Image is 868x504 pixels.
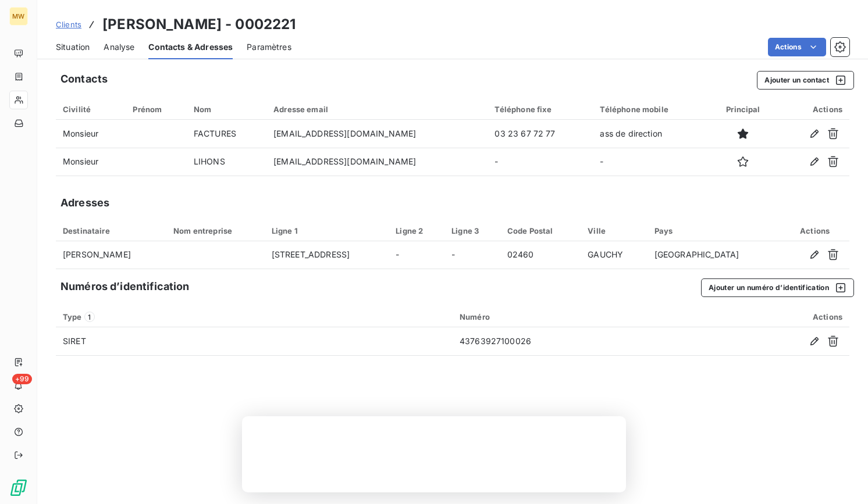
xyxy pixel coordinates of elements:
[148,41,233,53] span: Contacts & Adresses
[500,241,581,269] td: 02460
[63,226,159,235] div: Destinataire
[9,478,28,497] img: Logo LeanPay
[495,105,586,114] div: Téléphone fixe
[648,241,781,269] td: [GEOGRAPHIC_DATA]
[581,241,647,269] td: GAUCHY
[61,195,109,211] h5: Adresses
[444,241,500,269] td: -
[133,105,179,114] div: Prénom
[507,226,574,235] div: Code Postal
[56,148,126,176] td: Monsieur
[787,226,842,235] div: Actions
[828,464,856,492] iframe: Intercom live chat
[84,312,95,322] span: 1
[56,19,81,30] a: Clients
[488,120,593,148] td: 03 23 67 72 77
[600,105,702,114] div: Téléphone mobile
[266,148,488,176] td: [EMAIL_ADDRESS][DOMAIN_NAME]
[56,41,90,53] span: Situation
[104,41,134,53] span: Analyse
[273,105,481,114] div: Adresse email
[9,7,28,26] div: MW
[708,312,842,321] div: Actions
[593,148,709,176] td: -
[654,226,774,235] div: Pays
[173,226,258,235] div: Nom entreprise
[701,278,854,297] button: Ajouter un numéro d’identification
[453,327,701,355] td: 43763927100026
[768,38,826,56] button: Actions
[451,226,493,235] div: Ligne 3
[56,120,126,148] td: Monsieur
[389,241,444,269] td: -
[265,241,389,269] td: [STREET_ADDRESS]
[56,327,453,355] td: SIRET
[593,120,709,148] td: ass de direction
[56,20,81,29] span: Clients
[61,278,190,295] h5: Numéros d’identification
[102,14,296,35] h3: [PERSON_NAME] - 0002221
[194,105,259,114] div: Nom
[488,148,593,176] td: -
[396,226,437,235] div: Ligne 2
[784,105,842,114] div: Actions
[588,226,640,235] div: Ville
[61,71,108,87] h5: Contacts
[757,71,854,90] button: Ajouter un contact
[63,312,446,322] div: Type
[63,105,119,114] div: Civilité
[12,374,32,384] span: +99
[242,416,626,492] iframe: Enquête de LeanPay
[56,241,166,269] td: [PERSON_NAME]
[187,120,266,148] td: FACTURES
[266,120,488,148] td: [EMAIL_ADDRESS][DOMAIN_NAME]
[247,41,291,53] span: Paramètres
[272,226,382,235] div: Ligne 1
[460,312,694,321] div: Numéro
[716,105,770,114] div: Principal
[187,148,266,176] td: LIHONS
